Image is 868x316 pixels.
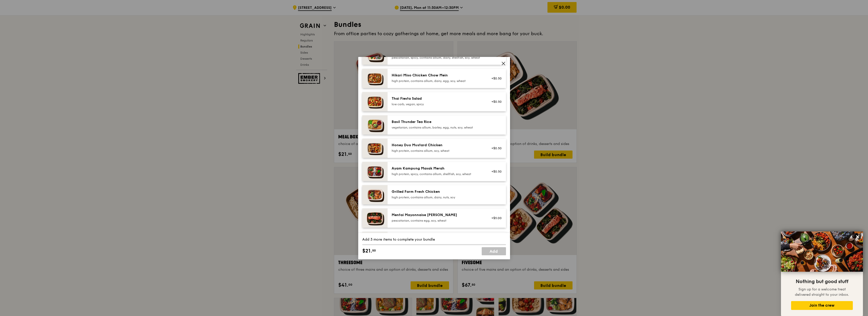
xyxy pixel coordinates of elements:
img: daily_normal_HORZ-Grilled-Farm-Fresh-Chicken.jpg [362,185,388,204]
img: daily_normal_Hikari_Miso_Chicken_Chow_Mein__Horizontal_.jpg [362,69,388,88]
div: Honey Duo Mustard Chicken [392,143,482,148]
div: high protein, contains allium, dairy, egg, soy, wheat [392,79,482,83]
img: daily_normal_Honey_Duo_Mustard_Chicken__Horizontal_.jpg [362,139,388,158]
div: Hikari Miso Chicken Chow Mein [392,73,482,78]
div: Thai Fiesta Salad [392,96,482,101]
img: daily_normal_Ayam_Kampung_Masak_Merah_Horizontal_.jpg [362,162,388,181]
img: DSC07876-Edit02-Large.jpeg [781,231,863,272]
div: +$0.50 [489,76,502,80]
div: high protein, contains allium, dairy, nuts, soy [392,195,482,199]
img: daily_normal_HORZ-Impossible-Hamburg-With-Japanese-Curry.jpg [362,232,388,256]
div: pescatarian, spicy, contains allium, dairy, shellfish, soy, wheat [392,56,482,60]
div: vegetarian, contains allium, barley, egg, nuts, soy, wheat [392,125,482,130]
div: +$0.50 [489,146,502,150]
span: $21. [362,247,372,255]
img: daily_normal_Thai_Fiesta_Salad__Horizontal_.jpg [362,92,388,111]
div: +$5.00 [489,216,502,220]
div: +$0.50 [489,100,502,104]
a: Add [482,247,506,255]
div: pescatarian, contains egg, soy, wheat [392,219,482,223]
div: Ayam Kampung Masak Merah [392,166,482,171]
div: Mentai Mayonnaise [PERSON_NAME] [392,213,482,218]
div: Grilled Farm Fresh Chicken [392,189,482,194]
div: low carb, vegan, spicy [392,102,482,106]
div: +$0.50 [489,170,502,174]
div: Add 3 more items to complete your bundle [362,237,506,242]
img: daily_normal_HORZ-Basil-Thunder-Tea-Rice.jpg [362,115,388,135]
span: Nothing but good stuff [796,279,848,285]
span: Sign up for a welcome treat delivered straight to your inbox. [795,287,849,297]
button: Close [854,233,862,241]
div: high protein, contains allium, soy, wheat [392,149,482,153]
img: daily_normal_Mentai-Mayonnaise-Aburi-Salmon-HORZ.jpg [362,208,388,228]
button: Join the crew [791,301,853,310]
span: 50 [372,248,376,252]
div: Basil Thunder Tea Rice [392,119,482,124]
div: high protein, spicy, contains allium, shellfish, soy, wheat [392,172,482,176]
